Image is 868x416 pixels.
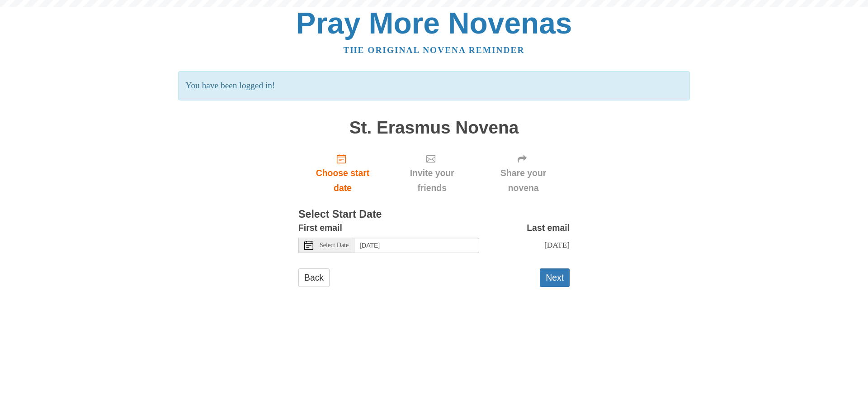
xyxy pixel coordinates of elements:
[298,268,330,287] a: Back
[486,166,561,196] span: Share your novena
[396,166,468,196] span: Invite your friends
[296,6,572,40] a: Pray More Novenas
[298,220,342,235] label: First email
[540,268,570,287] button: Next
[527,220,570,235] label: Last email
[298,146,387,200] a: Choose start date
[344,45,525,55] a: The original novena reminder
[320,242,349,249] span: Select Date
[298,209,570,220] h3: Select Start Date
[307,166,378,196] span: Choose start date
[544,240,570,249] span: [DATE]
[387,146,477,200] div: Click "Next" to confirm your start date first.
[298,118,570,138] h1: St. Erasmus Novena
[477,146,570,200] div: Click "Next" to confirm your start date first.
[178,71,689,100] p: You have been logged in!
